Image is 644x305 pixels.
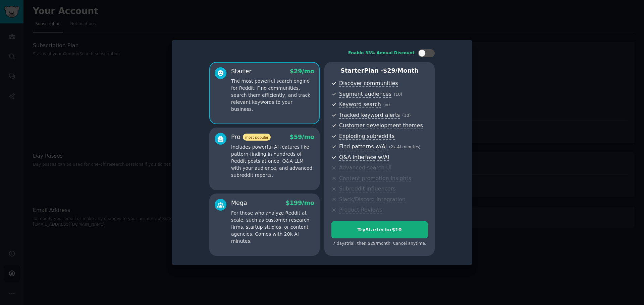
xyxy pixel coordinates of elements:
div: Enable 33% Annual Discount [348,50,415,56]
span: Customer development themes [339,122,423,129]
span: Exploding subreddits [339,133,394,140]
div: 7 days trial, then $ 29 /month . Cancel anytime. [331,241,428,247]
p: For those who analyze Reddit at scale, such as customer research firms, startup studios, or conte... [231,210,314,245]
p: The most powerful search engine for Reddit. Find communities, search them efficiently, and track ... [231,78,314,113]
span: ( ∞ ) [383,102,390,107]
div: Pro [231,133,271,141]
p: Includes powerful AI features like pattern-finding in hundreds of Reddit posts at once, Q&A LLM w... [231,144,314,179]
p: Starter Plan - [331,67,428,75]
span: Find patterns w/AI [339,143,387,150]
span: Discover communities [339,80,398,87]
span: ( 10 ) [402,113,411,118]
span: most popular [243,134,271,141]
button: TryStarterfor$10 [331,221,428,238]
span: Product Reviews [339,207,382,214]
span: Keyword search [339,101,381,108]
span: Q&A interface w/AI [339,154,389,161]
span: ( 10 ) [394,92,402,97]
span: Slack/Discord integration [339,196,406,203]
span: Tracked keyword alerts [339,112,400,119]
span: Content promotion insights [339,175,411,182]
div: Starter [231,67,252,76]
span: Subreddit influencers [339,185,395,193]
span: $ 29 /month [383,67,419,74]
span: Segment audiences [339,91,391,98]
div: Mega [231,199,247,207]
span: ( 2k AI minutes ) [389,145,421,149]
span: $ 199 /mo [286,200,314,206]
span: Advanced search UI [339,164,391,171]
div: Try Starter for $10 [332,226,427,233]
span: $ 59 /mo [290,134,314,140]
span: $ 29 /mo [290,68,314,75]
